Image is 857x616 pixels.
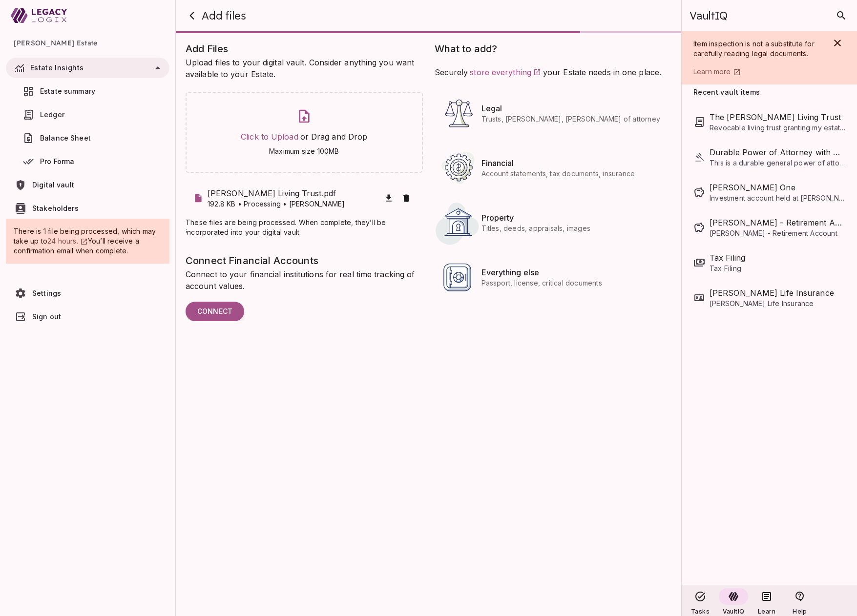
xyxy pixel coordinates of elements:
button: Download [380,189,397,207]
a: store everything [470,67,541,77]
span: Investment account held at [PERSON_NAME] [PERSON_NAME] [710,193,845,203]
span: Account statements, tax documents, insurance [481,169,672,179]
span: Maximum size 100MB [241,146,367,156]
span: Tax Filing [710,252,845,264]
button: Remove [397,189,415,207]
span: Connect [197,307,232,316]
span: Connect to your financial institutions for real time tracking of account values. [186,269,418,291]
span: Learn [758,608,775,615]
button: Connect [186,302,244,321]
span: or Drag and Drop [241,131,367,143]
span: Recent vault items [693,88,760,97]
span: Legal [481,103,672,114]
span: There is 1 file being processed, which may take up to [14,227,158,245]
span: Financial [481,157,672,169]
span: Property [481,212,672,224]
span: [PERSON_NAME] - Retirement Account [710,228,845,238]
span: VaultIQ [723,608,744,615]
span: Schwab - Retirement Account [710,217,845,228]
span: Upload files to your digital vault. Consider anything you want available to your Estate. [186,58,417,79]
div: [PERSON_NAME] Living Trust.pdf192.8 KB • Processing • [PERSON_NAME] [186,183,423,214]
span: Digital vault [32,181,74,189]
span: [PERSON_NAME] Estate [14,31,162,55]
p: 192.8 KB • Processing • [PERSON_NAME] [208,199,380,209]
span: [PERSON_NAME] Life Insurance [710,299,845,308]
span: Passport, license, critical documents [481,278,672,288]
span: Securely your Estate needs in one place. [435,66,672,78]
span: Everything else [481,267,672,278]
span: 24 hours. [47,237,78,245]
span: Learn more [693,67,731,76]
span: VaultIQ [690,9,727,22]
span: Titles, deeds, appraisals, images [481,224,672,233]
span: Ledger [40,110,64,119]
span: Pro Forma [40,157,74,165]
span: Estate summary [40,87,95,95]
span: Stakeholders [32,204,79,212]
span: Henry Smith Life Insurance [710,287,845,299]
span: Item inspection is not a substitute for carefully reading legal documents. [693,40,816,58]
span: Add files [202,9,246,22]
span: These files are being processed. When complete, they’ll be incorporated into your digital vault. [186,218,388,236]
span: The Henry Smith Living Trust [710,111,845,123]
span: This is a durable general power of attorney document executed by [PERSON_NAME] on [DATE] in [US_S... [710,158,845,168]
span: Estate Insights [30,63,84,72]
span: What to add? [435,41,662,57]
span: Balance Sheet [40,134,91,142]
span: Sign out [32,312,61,321]
a: Click to Upload [241,132,298,142]
span: Revocable living trust granting my estate to the spouse, then to children and charitable gifts. [710,123,845,133]
span: [PERSON_NAME] Living Trust.pdf [208,187,380,199]
span: Durable Power of Attorney with Regard to Property Matters and Personal Care [710,146,845,158]
span: Schwab One [710,182,845,193]
span: Add Files [186,41,423,57]
span: Settings [32,289,61,297]
span: Connect Financial Accounts [186,253,423,268]
span: Tax Filing [710,264,845,273]
span: Help [793,608,807,615]
span: store everything [470,67,531,77]
span: Trusts, [PERSON_NAME], [PERSON_NAME] of attorney [481,114,672,124]
span: Tasks [691,608,710,615]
